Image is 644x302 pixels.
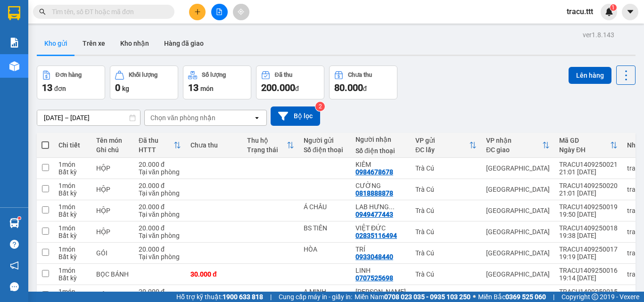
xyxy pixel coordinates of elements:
[58,182,87,189] div: 1 món
[139,288,181,295] div: 20.000 đ
[355,168,393,176] div: 0984678678
[295,85,299,92] span: đ
[113,32,157,55] button: Kho nhận
[122,85,129,92] span: kg
[304,224,346,232] div: BS TIÊN
[473,295,476,299] span: ⚪️
[139,245,181,253] div: 20.000 đ
[415,249,477,257] div: Trà Cú
[486,270,550,278] div: [GEOGRAPHIC_DATA]
[486,228,550,236] div: [GEOGRAPHIC_DATA]
[202,72,226,78] div: Số lượng
[355,136,406,143] div: Người nhận
[247,146,287,154] div: Trạng thái
[486,164,550,172] div: [GEOGRAPHIC_DATA]
[58,161,87,168] div: 1 món
[139,224,181,232] div: 20.000 đ
[559,232,618,239] div: 19:38 [DATE]
[355,203,406,211] div: LAB HƯNG THỊNH
[559,203,618,211] div: TRACU1409250019
[194,8,201,15] span: plus
[58,203,87,211] div: 1 món
[96,270,129,278] div: BỌC BÁNH
[190,141,238,149] div: Chưa thu
[233,4,249,20] button: aim
[559,137,610,144] div: Mã GD
[139,182,181,189] div: 20.000 đ
[415,270,477,278] div: Trà Cú
[355,147,406,155] div: Số điện thoại
[415,164,477,172] div: Trà Cú
[96,186,129,193] div: HỘP
[415,186,477,193] div: Trà Cú
[569,67,611,84] button: Lên hàng
[315,102,325,111] sup: 2
[37,110,140,125] input: Select a date range.
[553,292,554,302] span: |
[58,211,87,218] div: Bất kỳ
[610,4,617,11] sup: 1
[150,113,215,122] div: Chọn văn phòng nhận
[355,288,406,295] div: ANH VINH
[304,146,346,154] div: Số điện thoại
[139,232,181,239] div: Tại văn phòng
[559,211,618,218] div: 19:50 [DATE]
[355,224,406,232] div: VIỆT ĐỨC
[415,228,477,236] div: Trà Cú
[304,245,346,253] div: HÒA
[96,207,129,214] div: HỘP
[505,293,546,301] strong: 0369 525 060
[96,249,129,257] div: GÓI
[304,288,346,295] div: A MINH
[355,245,406,253] div: TRÍ
[559,267,618,274] div: TRACU1409250016
[355,182,406,189] div: CƯỜNG
[355,161,406,168] div: KIÊM
[139,189,181,197] div: Tại văn phòng
[415,207,477,214] div: Trà Cú
[329,65,397,99] button: Chưa thu80.000đ
[96,164,129,172] div: HỘP
[559,161,618,168] div: TRACU1409250021
[37,32,75,55] button: Kho gửi
[10,240,19,249] span: question-circle
[183,65,251,99] button: Số lượng13món
[200,85,214,92] span: món
[139,137,173,144] div: Đã thu
[96,228,129,236] div: HỘP
[355,253,393,261] div: 0933048440
[139,211,181,218] div: Tại văn phòng
[355,267,406,274] div: LINH
[58,245,87,253] div: 1 món
[58,232,87,239] div: Bất kỳ
[415,292,477,299] div: Trà Cú
[355,292,471,302] span: Miền Nam
[157,32,211,55] button: Hàng đã giao
[486,146,542,154] div: ĐC giao
[52,7,163,17] input: Tìm tên, số ĐT hoặc mã đơn
[554,133,622,158] th: Toggle SortBy
[279,292,352,302] span: Cung cấp máy in - giấy in:
[605,8,613,16] img: icon-new-feature
[559,288,618,295] div: TRACU1409250015
[559,146,610,154] div: Ngày ĐH
[58,288,87,295] div: 1 món
[261,82,295,93] span: 200.000
[611,4,615,11] span: 1
[486,186,550,193] div: [GEOGRAPHIC_DATA]
[190,270,238,278] div: 30.000 đ
[211,4,228,20] button: file-add
[216,8,223,15] span: file-add
[139,146,173,154] div: HTTT
[9,38,19,48] img: solution-icon
[96,292,129,299] div: HỘP
[559,274,618,282] div: 19:14 [DATE]
[363,85,367,92] span: đ
[481,133,554,158] th: Toggle SortBy
[54,85,66,92] span: đơn
[39,8,46,15] span: search
[18,217,21,220] sup: 1
[8,6,20,20] img: logo-vxr
[223,293,263,301] strong: 1900 633 818
[355,189,393,197] div: 0818888878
